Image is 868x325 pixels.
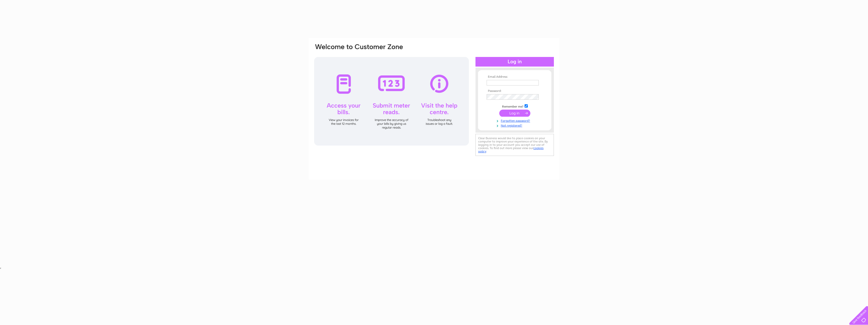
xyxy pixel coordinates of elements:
a: Not registered? [487,123,544,128]
th: Password: [485,89,544,93]
th: Email Address: [485,75,544,79]
div: Clear Business would like to place cookies on your computer to improve your experience of the sit... [475,134,554,156]
td: Remember me? [485,104,544,109]
input: Submit [499,110,530,117]
a: Forgotten password? [487,118,544,123]
a: cookies policy [478,146,544,153]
